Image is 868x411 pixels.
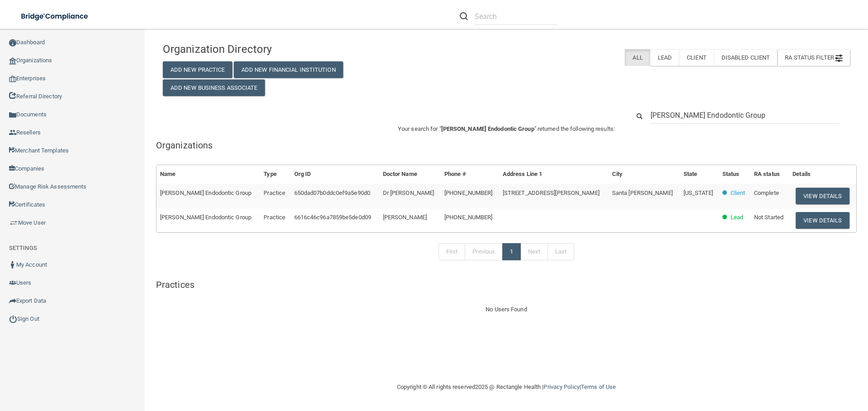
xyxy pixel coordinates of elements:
[9,261,16,268] img: ic_user_dark.df1a06c3.png
[679,49,714,66] label: Client
[731,212,743,223] p: Lead
[835,55,843,62] img: icon-filter@2x.21656d0b.png
[156,165,260,184] th: Name
[160,189,251,196] span: [PERSON_NAME] Endodontic Group
[625,49,650,66] label: All
[14,7,97,26] img: bridge_compliance_login_screen.278c3ca4.svg
[9,57,16,65] img: organization-icon.f8decf85.png
[264,189,285,196] span: Practice
[341,373,671,402] div: Copyright © All rights reserved 2025 @ Rectangle Health | |
[383,189,434,196] span: Dr [PERSON_NAME]
[234,61,343,78] button: Add New Financial Institution
[609,165,680,184] th: City
[439,243,466,260] a: First
[9,315,17,323] img: ic_power_dark.7ecde6b1.png
[291,165,379,184] th: Org ID
[383,214,427,221] span: [PERSON_NAME]
[260,165,290,184] th: Type
[796,212,849,229] button: View Details
[785,54,843,61] span: RA Status Filter
[684,189,713,196] span: [US_STATE]
[156,280,857,290] h5: Practices
[789,165,856,184] th: Details
[520,243,547,260] a: Next
[714,49,778,66] label: Disabled Client
[612,189,673,196] span: Santa [PERSON_NAME]
[156,124,857,134] p: Your search for " " returned the following results:
[444,189,492,196] span: [PHONE_NUMBER]
[9,218,18,227] img: briefcase.64adab9b.png
[719,165,750,184] th: Status
[9,243,37,254] label: SETTINGS
[651,107,839,124] input: Search
[156,304,857,315] div: No Users Found
[264,214,285,221] span: Practice
[547,243,574,260] a: Last
[163,61,232,78] button: Add New Practice
[460,12,468,20] img: ic-search.3b580494.png
[581,383,616,390] a: Terms of Use
[9,279,16,286] img: icon-users.e205127d.png
[294,189,370,196] span: 650dad07b0ddc0ef9a5e90d0
[680,165,719,184] th: State
[294,214,371,221] span: 6616c46c96a7859be5de0d09
[163,79,265,96] button: Add New Business Associate
[160,214,251,221] span: [PERSON_NAME] Endodontic Group
[441,165,499,184] th: Phone #
[754,214,783,221] span: Not Started
[502,243,521,260] a: 1
[9,39,16,46] img: ic_dashboard_dark.d01f4a41.png
[712,347,857,383] iframe: Drift Widget Chat Controller
[754,189,779,196] span: Complete
[9,111,16,119] img: icon-documents.8dae5593.png
[9,297,16,305] img: icon-export.b9366987.png
[750,165,789,184] th: RA status
[503,189,599,196] span: [STREET_ADDRESS][PERSON_NAME]
[543,383,579,390] a: Privacy Policy
[441,125,534,132] span: [PERSON_NAME] Endodontic Group
[9,76,16,82] img: enterprise.0d942306.png
[163,43,383,55] h4: Organization Directory
[499,165,609,184] th: Address Line 1
[465,243,503,260] a: Previous
[475,8,557,25] input: Search
[379,165,441,184] th: Doctor Name
[9,129,16,136] img: ic_reseller.de258add.png
[156,140,857,150] h5: Organizations
[444,214,492,221] span: [PHONE_NUMBER]
[650,49,679,66] label: Lead
[796,188,849,204] button: View Details
[731,188,745,199] p: Client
